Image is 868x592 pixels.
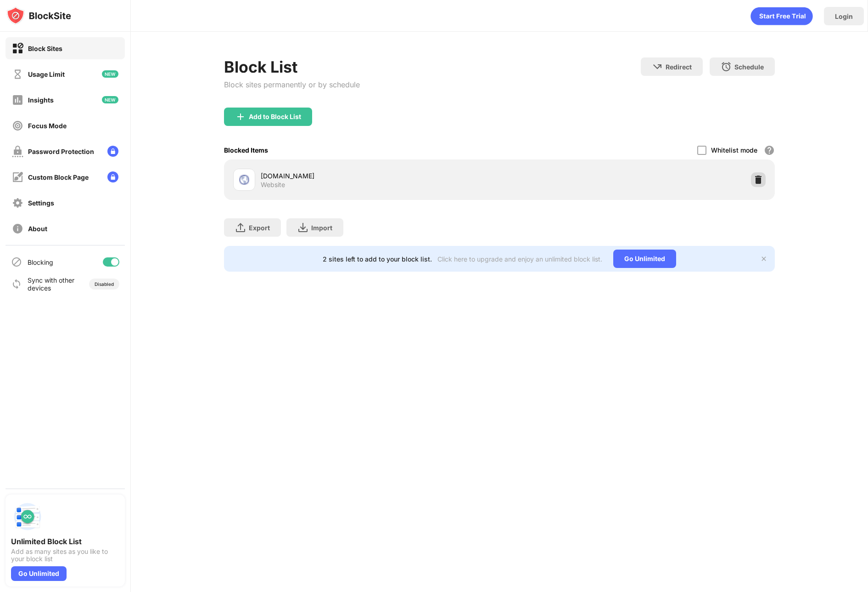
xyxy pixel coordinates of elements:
[224,146,268,154] div: Blocked Items
[760,255,767,262] img: x-button.svg
[12,120,23,131] img: focus-off.svg
[11,279,22,290] img: sync-icon.svg
[107,146,118,157] img: lock-menu.svg
[102,70,118,78] img: new-icon.svg
[249,224,270,232] div: Export
[28,173,89,181] div: Custom Block Page
[261,181,285,189] div: Website
[11,500,44,533] img: push-block-list.svg
[311,224,332,232] div: Import
[28,225,47,233] div: About
[28,258,53,266] div: Blocking
[95,281,114,287] div: Disabled
[12,43,23,54] img: block-on.svg
[261,171,499,181] div: [DOMAIN_NAME]
[12,94,23,106] img: insights-off.svg
[249,113,301,120] div: Add to Block List
[224,57,360,76] div: Block List
[437,255,602,263] div: Click here to upgrade and enjoy an unlimited block list.
[28,199,54,207] div: Settings
[102,96,118,103] img: new-icon.svg
[711,146,757,154] div: Whitelist mode
[613,250,676,268] div: Go Unlimited
[28,148,94,155] div: Password Protection
[239,174,250,185] img: favicons
[224,80,360,89] div: Block sites permanently or by schedule
[12,68,23,80] img: time-usage-off.svg
[28,276,75,292] div: Sync with other devices
[12,171,23,183] img: customize-block-page-off.svg
[28,122,67,130] div: Focus Mode
[11,537,119,546] div: Unlimited Block List
[12,223,23,234] img: about-off.svg
[11,548,119,563] div: Add as many sites as you like to your block list
[28,70,65,78] div: Usage Limit
[835,12,853,20] div: Login
[323,255,432,263] div: 2 sites left to add to your block list.
[12,197,23,209] img: settings-off.svg
[28,96,54,104] div: Insights
[28,45,62,52] div: Block Sites
[750,7,813,25] div: animation
[6,6,71,25] img: logo-blocksite.svg
[11,566,67,581] div: Go Unlimited
[107,171,118,182] img: lock-menu.svg
[734,63,764,71] div: Schedule
[11,256,22,268] img: blocking-icon.svg
[12,146,23,157] img: password-protection-off.svg
[666,63,692,71] div: Redirect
